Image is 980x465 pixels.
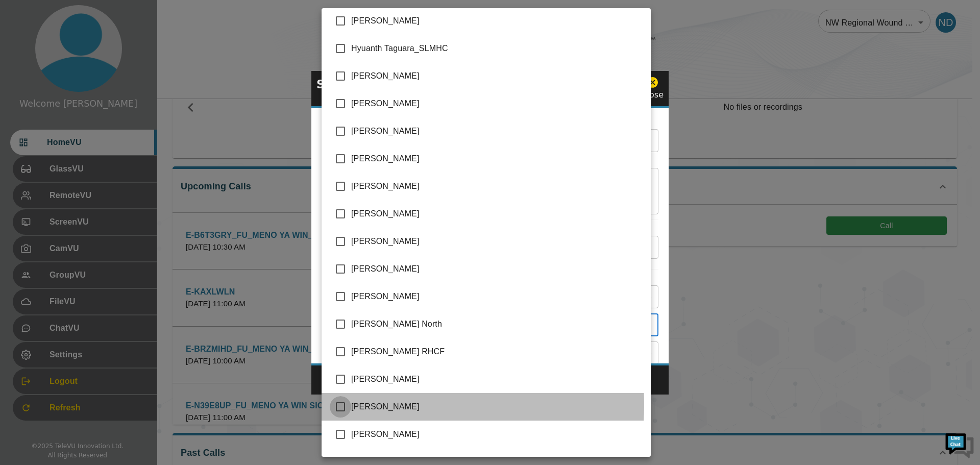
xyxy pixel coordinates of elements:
span: [PERSON_NAME] [351,180,643,192]
span: [PERSON_NAME] [351,235,643,248]
span: [PERSON_NAME] [351,401,643,413]
span: We're online! [59,129,141,232]
span: [PERSON_NAME] [351,263,643,275]
div: Chat with us now [53,54,171,67]
span: [PERSON_NAME] [351,373,643,385]
span: [PERSON_NAME] [351,125,643,137]
span: [PERSON_NAME] [351,290,643,303]
span: [PERSON_NAME] [351,70,643,82]
img: d_736959983_company_1615157101543_736959983 [17,47,43,73]
span: [PERSON_NAME] North [351,318,643,330]
span: [PERSON_NAME] [351,97,643,110]
span: [PERSON_NAME] [351,208,643,220]
img: Chat Widget [944,429,975,460]
span: [PERSON_NAME] RHCF [351,346,643,358]
div: Minimize live chat window [167,5,192,30]
span: [PERSON_NAME] [351,153,643,165]
span: [PERSON_NAME] [351,15,643,27]
span: Hyuanth Taguara_SLMHC [351,42,643,55]
span: [PERSON_NAME] [351,428,643,440]
textarea: Type your message and hit 'Enter' [5,279,194,314]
